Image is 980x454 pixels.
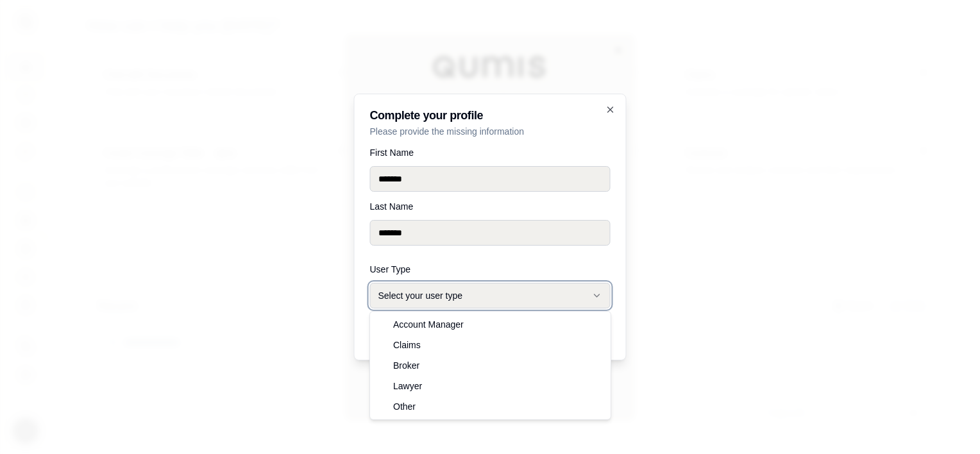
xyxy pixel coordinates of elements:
span: Claims [393,339,421,351]
p: Please provide the missing information [370,125,611,138]
span: Other [393,400,416,413]
label: First Name [370,148,611,157]
span: Broker [393,359,419,372]
label: User Type [370,265,611,274]
h2: Complete your profile [370,110,611,121]
span: Account Manager [393,318,464,331]
label: Last Name [370,202,611,211]
span: Lawyer [393,380,422,392]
